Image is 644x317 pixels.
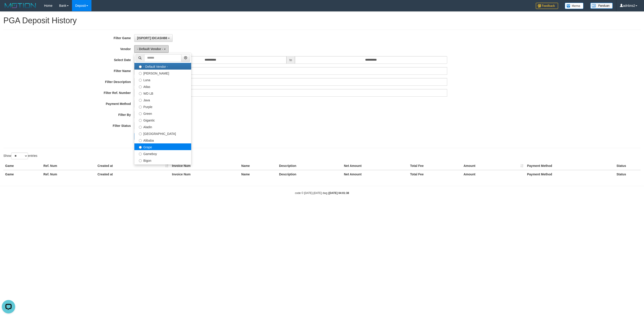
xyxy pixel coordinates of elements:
[42,162,96,170] th: Ref. Num
[42,170,96,178] th: Ref. Num
[134,90,191,96] label: WD LB
[565,3,584,9] img: Button%20Memo.svg
[462,162,525,170] th: Amount
[408,170,462,178] th: Total Fee
[134,117,191,123] label: Gigantic
[139,92,142,95] input: WD LB
[3,170,42,178] th: Game
[615,170,641,178] th: Status
[3,2,37,9] img: MOTION_logo.png
[139,139,142,142] input: Alibaba
[3,153,37,159] label: Show entries
[134,76,191,83] label: Luna
[134,130,191,137] label: [GEOGRAPHIC_DATA]
[11,153,28,159] select: Showentries
[139,79,142,82] input: Luna
[134,123,191,130] label: Aladin
[139,65,142,68] input: - Default Vendor -
[139,153,142,155] input: Gameboy
[139,159,142,162] input: Bigon
[590,3,613,9] img: panduan.png
[134,137,191,143] label: Alibaba
[134,83,191,90] label: Atlas
[134,103,191,110] label: Purple
[96,170,170,178] th: Created at
[134,45,169,53] button: - Default Vendor -
[134,70,191,76] label: [PERSON_NAME]
[170,170,239,178] th: Invoice Num
[277,162,342,170] th: Description
[3,16,641,25] h1: PGA Deposit History
[134,150,191,157] label: Gameboy
[462,170,525,178] th: Amount
[139,85,142,88] input: Atlas
[342,170,408,178] th: Net Amount
[2,2,15,15] button: Open LiveChat chat widget
[134,164,191,170] label: Allstar
[536,3,558,9] img: Feedback.jpg
[134,143,191,150] label: Grape
[525,162,615,170] th: Payment Method
[134,34,173,42] button: [ISPORT] IDCASH88
[295,191,349,195] small: code © [DATE]-[DATE] dwg |
[139,126,142,129] input: Aladin
[134,110,191,117] label: Green
[96,162,170,170] th: Created at
[239,170,277,178] th: Name
[134,157,191,164] label: Bigon
[139,99,142,102] input: Java
[137,47,163,51] span: - Default Vendor -
[134,63,191,70] label: - Default Vendor -
[615,162,641,170] th: Status
[139,146,142,149] input: Grape
[139,132,142,135] input: [GEOGRAPHIC_DATA]
[3,162,42,170] th: Game
[170,162,239,170] th: Invoice Num
[139,119,142,122] input: Gigantic
[139,72,142,75] input: [PERSON_NAME]
[139,112,142,115] input: Green
[286,56,295,64] span: to
[239,162,277,170] th: Name
[342,162,408,170] th: Net Amount
[525,170,615,178] th: Payment Method
[137,36,167,40] span: [ISPORT] IDCASH88
[134,96,191,103] label: Java
[277,170,342,178] th: Description
[329,191,349,195] strong: [DATE] 04:01:38
[408,162,462,170] th: Total Fee
[139,106,142,109] input: Purple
